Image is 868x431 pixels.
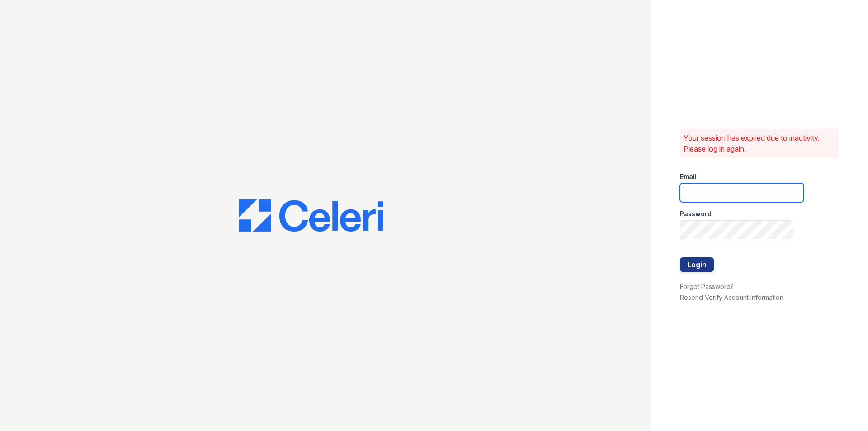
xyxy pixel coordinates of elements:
button: Login [680,257,714,272]
label: Password [680,209,712,218]
img: CE_Logo_Blue-a8612792a0a2168367f1c8372b55b34899dd931a85d93a1a3d3e32e68fde9ad4.png [239,199,383,232]
a: Forgot Password? [680,283,734,290]
label: Email [680,172,697,181]
p: Your session has expired due to inactivity. Please log in again. [684,133,835,154]
a: Resend Verify Account Information [680,294,783,301]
